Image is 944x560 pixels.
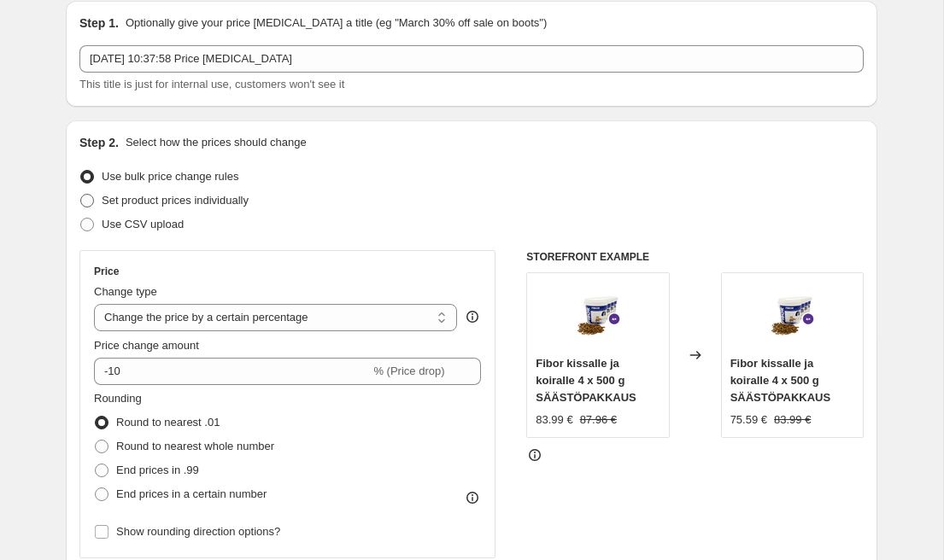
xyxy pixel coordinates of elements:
[102,194,249,207] span: Set product prices individually
[79,15,119,32] h2: Step 1.
[79,78,344,90] span: This title is just for internal use, customers won't see it
[116,464,199,476] span: End prices in .99
[94,285,157,298] span: Change type
[536,357,636,404] span: Fibor kissalle ja koiralle 4 x 500 g SÄÄSTÖPAKKAUS
[536,411,572,429] div: 83.99 €
[116,525,280,538] span: Show rounding direction options?
[730,411,767,429] div: 75.59 €
[126,15,547,32] p: Optionally give your price [MEDICAL_DATA] a title (eg "March 30% off sale on boots")
[758,282,826,350] img: bundle-images_7025c2d3-a74f-4d70-9088-b63280d9a2dd_80x.png
[564,282,632,350] img: bundle-images_7025c2d3-a74f-4d70-9088-b63280d9a2dd_80x.png
[94,358,370,385] input: -15
[94,339,199,352] span: Price change amount
[116,440,274,452] span: Round to nearest whole number
[116,487,267,500] span: End prices in a certain number
[464,308,481,325] div: help
[94,392,142,405] span: Rounding
[730,357,831,404] span: Fibor kissalle ja koiralle 4 x 500 g SÄÄSTÖPAKKAUS
[526,250,864,264] h6: STOREFRONT EXAMPLE
[580,411,617,429] strike: 87.96 €
[102,170,238,183] span: Use bulk price change rules
[116,416,220,429] span: Round to nearest .01
[94,265,119,278] h3: Price
[102,218,184,230] span: Use CSV upload
[126,134,307,151] p: Select how the prices should change
[774,411,811,429] strike: 83.99 €
[79,45,864,73] input: 30% off holiday sale
[79,134,119,151] h2: Step 2.
[373,365,444,377] span: % (Price drop)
